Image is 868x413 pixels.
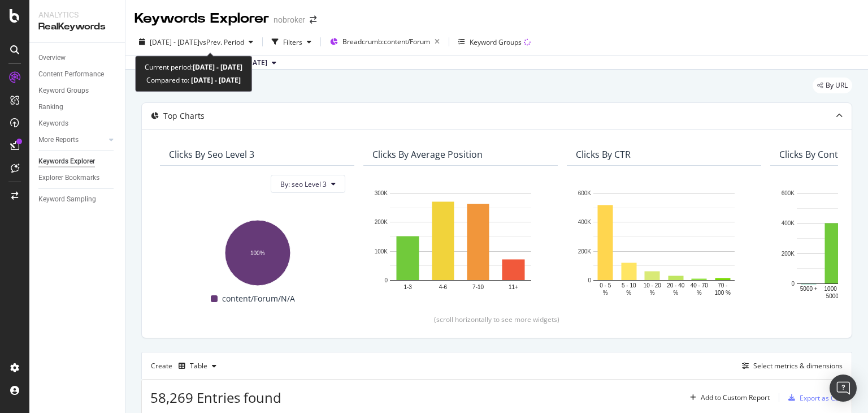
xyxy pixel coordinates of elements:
div: (scroll horizontally to see more widgets) [155,315,838,324]
text: 10 - 20 [644,282,662,289]
text: 600K [578,190,592,196]
div: Clicks By seo Level 3 [169,149,254,160]
text: 100K [375,248,388,255]
text: 400K [782,221,795,227]
div: Open Intercom Messenger [830,375,857,402]
span: Breadcrumb: content/Forum [342,37,430,46]
text: 0 [791,281,795,287]
b: [DATE] - [DATE] [189,75,241,85]
div: Keyword Sampling [38,193,96,205]
div: Explorer Bookmarks [38,172,99,184]
a: Keywords [38,118,117,130]
text: 0 - 5 [600,282,611,289]
div: More Reports [38,134,79,146]
a: Content Performance [38,68,117,80]
text: 100 % [715,290,731,296]
text: 100% [250,250,265,256]
div: Keyword Groups [470,37,522,47]
div: Analytics [38,9,116,20]
div: Select metrics & dimensions [753,361,843,371]
text: 200K [578,248,592,255]
text: 11+ [509,284,518,290]
div: Keyword Groups [38,85,89,97]
div: Keywords Explorer [38,156,95,167]
button: Export as CSV [784,389,843,407]
div: RealKeywords [38,20,116,33]
a: Ranking [38,101,117,113]
text: 5000 + [800,286,818,292]
text: 70 - [718,282,727,289]
span: 2025 Jun. 2nd [245,58,267,68]
a: Explorer Bookmarks [38,172,117,184]
div: Top Charts [163,110,205,122]
text: 200K [375,220,388,226]
text: 7-10 [472,284,484,290]
text: 300K [375,190,388,196]
a: Keyword Sampling [38,193,117,205]
text: % [697,290,702,296]
text: 0 [384,277,388,283]
span: By: seo Level 3 [280,179,327,189]
button: Add to Custom Report [685,389,770,407]
div: Filters [283,37,302,47]
text: 600K [782,190,795,196]
div: Keywords [38,118,68,130]
text: 0 [588,277,591,283]
b: [DATE] - [DATE] [193,62,242,72]
span: By URL [826,82,848,89]
div: Current period: [145,61,242,74]
button: [DATE] - [DATE]vsPrev. Period [134,33,258,51]
svg: A chart. [169,214,345,287]
text: 5000 [826,293,839,299]
text: 20 - 40 [667,282,685,289]
div: Table [190,363,207,369]
div: nobroker [274,14,305,25]
button: Keyword Groups [454,33,535,51]
a: Keywords Explorer [38,156,117,167]
text: % [673,290,678,296]
button: Breadcrumb:content/Forum [325,33,444,51]
text: 4-6 [439,284,448,290]
div: legacy label [813,78,852,93]
span: [DATE] - [DATE] [150,37,199,47]
div: Add to Custom Report [701,394,770,401]
div: Create [151,357,221,375]
svg: A chart. [576,187,752,297]
button: By: seo Level 3 [271,175,345,193]
text: % [603,290,608,296]
div: Keywords Explorer [134,9,269,28]
div: Overview [38,52,66,64]
text: 200K [782,251,795,257]
a: More Reports [38,134,106,146]
span: vs Prev. Period [199,37,244,47]
button: [DATE] [241,56,281,70]
text: % [626,290,631,296]
div: Ranking [38,101,63,113]
div: Clicks By CTR [576,149,631,160]
text: 40 - 70 [691,282,709,289]
span: 58,269 Entries found [150,388,281,407]
span: content/Forum/N/A [222,292,295,306]
a: Overview [38,52,117,64]
div: Clicks By Average Position [372,149,483,160]
button: Filters [267,33,316,51]
a: Keyword Groups [38,85,117,97]
text: 1000 - [824,286,840,292]
button: Table [174,357,221,375]
div: Export as CSV [800,393,843,403]
text: % [650,290,655,296]
div: Content Performance [38,68,104,80]
svg: A chart. [372,187,549,297]
text: 400K [578,220,592,226]
text: 5 - 10 [622,282,636,289]
div: arrow-right-arrow-left [310,16,316,24]
button: Select metrics & dimensions [737,359,843,373]
text: 1-3 [403,284,412,290]
div: Compared to: [146,74,241,87]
